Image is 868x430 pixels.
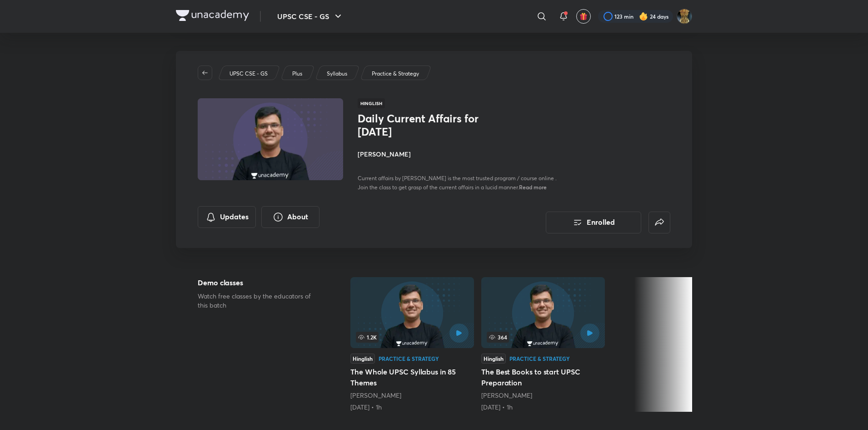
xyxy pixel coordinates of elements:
button: avatar [576,9,591,24]
span: 364 [487,332,509,343]
div: Chandramouli Choudhary [481,391,605,400]
span: Current affairs by [PERSON_NAME] is the most trusted program / course online . Join the class to ... [358,175,557,191]
div: 4th Apr • 1h [350,403,474,412]
h1: Daily Current Affairs for [DATE] [358,112,506,138]
button: Enrolled [546,212,641,233]
h5: The Best Books to start UPSC Preparation [481,366,605,388]
div: Chandramouli Choudhary [350,391,474,400]
p: Practice & Strategy [372,70,419,78]
img: streak [639,12,648,21]
p: Plus [292,70,302,78]
button: About [261,206,319,228]
h5: Demo classes [198,277,321,288]
a: 1.2KHinglishPractice & StrategyThe Whole UPSC Syllabus in 85 Themes[PERSON_NAME][DATE] • 1h [350,277,474,412]
img: Company Logo [176,10,249,21]
button: UPSC CSE - GS [272,7,349,25]
a: Plus [291,70,304,78]
img: LOVEPREET Gharu [677,9,692,24]
img: avatar [579,12,588,20]
div: 5th Apr • 1h [481,403,605,412]
div: Practice & Strategy [509,356,570,361]
button: Updates [198,206,256,228]
a: Syllabus [325,70,349,78]
div: Practice & Strategy [379,356,439,361]
div: Hinglish [350,354,375,364]
span: 1.2K [356,332,379,343]
a: The Whole UPSC Syllabus in 85 Themes [350,277,474,412]
p: Watch free classes by the educators of this batch [198,292,321,310]
span: Read more [519,183,547,191]
h5: The Whole UPSC Syllabus in 85 Themes [350,366,474,388]
a: The Best Books to start UPSC Preparation [481,277,605,412]
a: 364HinglishPractice & StrategyThe Best Books to start UPSC Preparation[PERSON_NAME][DATE] • 1h [481,277,605,412]
a: UPSC CSE - GS [228,70,269,78]
span: Hinglish [358,98,385,108]
p: UPSC CSE - GS [229,70,268,78]
a: Practice & Strategy [370,70,421,78]
a: Company Logo [176,10,249,23]
a: [PERSON_NAME] [481,391,532,400]
a: [PERSON_NAME] [350,391,401,400]
button: false [649,212,670,233]
img: Thumbnail [196,97,344,181]
h4: [PERSON_NAME] [358,149,561,159]
p: Syllabus [327,70,347,78]
div: Hinglish [481,354,506,364]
